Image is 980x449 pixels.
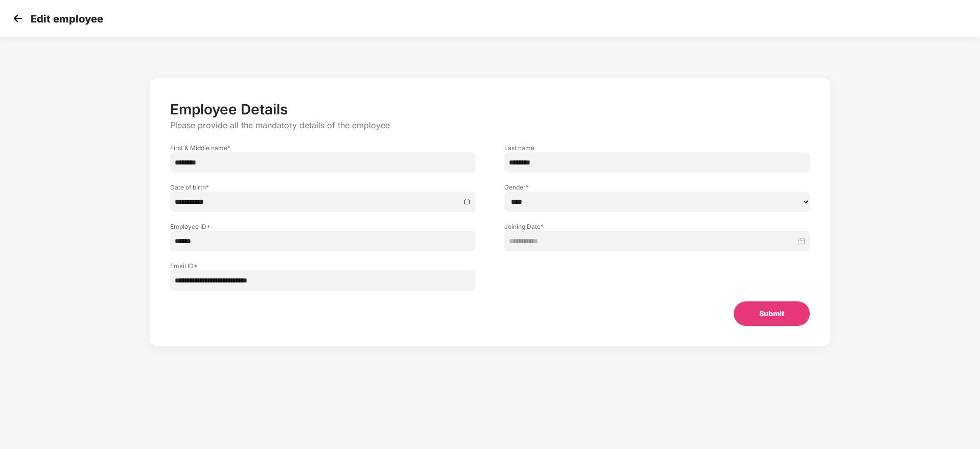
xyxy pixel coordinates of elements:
[170,144,476,152] label: First & Middle name
[504,144,810,152] label: Last name
[504,183,810,192] label: Gender
[31,13,103,25] p: Edit employee
[170,183,476,192] label: Date of birth
[170,120,810,131] p: Please provide all the mandatory details of the employee
[734,301,810,326] button: Submit
[170,262,476,270] label: Email ID
[10,11,26,26] img: svg+xml;base64,PHN2ZyB4bWxucz0iaHR0cDovL3d3dy53My5vcmcvMjAwMC9zdmciIHdpZHRoPSIzMCIgaGVpZ2h0PSIzMC...
[170,222,476,231] label: Employee ID
[170,101,810,118] p: Employee Details
[504,222,810,231] label: Joining Date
